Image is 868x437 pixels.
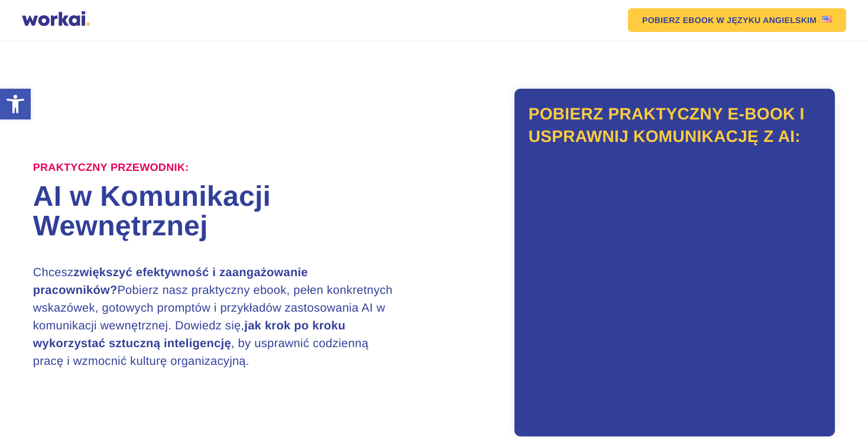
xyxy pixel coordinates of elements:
[529,161,821,415] iframe: Form 0
[33,266,308,297] strong: zwiększyć efektywność i zaangażowanie pracowników?
[33,182,434,241] h1: AI w Komunikacji Wewnętrznej
[628,8,846,32] a: POBIERZ EBOOKW JĘZYKU ANGIELSKIMUS flag
[33,161,189,174] label: Praktyczny przewodnik:
[33,264,394,370] h3: Chcesz Pobierz nasz praktyczny ebook, pełen konkretnych wskazówek, gotowych promptów i przykładów...
[529,103,821,148] h2: Pobierz praktyczny e-book i usprawnij komunikację z AI:
[822,16,832,22] img: US flag
[642,16,714,24] em: POBIERZ EBOOK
